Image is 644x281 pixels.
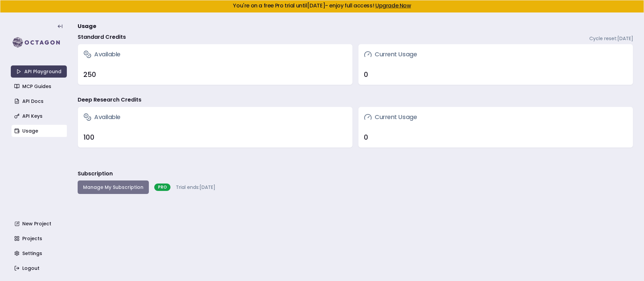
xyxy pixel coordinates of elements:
[83,112,120,122] h3: Available
[83,70,347,79] div: 250
[154,184,170,191] div: PRO
[364,133,627,142] div: 0
[589,35,633,42] span: Cycle reset: [DATE]
[83,50,120,59] h3: Available
[78,96,141,104] h4: Deep Research Credits
[364,112,417,122] h3: Current Usage
[11,65,67,78] a: API Playground
[6,3,638,8] h5: You're on a free Pro trial until [DATE] - enjoy full access!
[11,36,67,49] img: logo-rect-yK7x_WSZ.svg
[11,110,68,122] a: API Keys
[11,247,68,259] a: Settings
[11,232,68,245] a: Projects
[11,95,68,107] a: API Docs
[78,22,96,30] span: Usage
[11,262,68,274] a: Logout
[364,70,627,79] div: 0
[78,180,149,194] button: Manage My Subscription
[11,218,68,230] a: New Project
[176,184,215,191] span: Trial ends: [DATE]
[78,33,126,41] h4: Standard Credits
[83,133,347,142] div: 100
[375,2,411,9] a: Upgrade Now
[78,170,113,178] h3: Subscription
[364,50,417,59] h3: Current Usage
[11,80,68,92] a: MCP Guides
[11,125,68,137] a: Usage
